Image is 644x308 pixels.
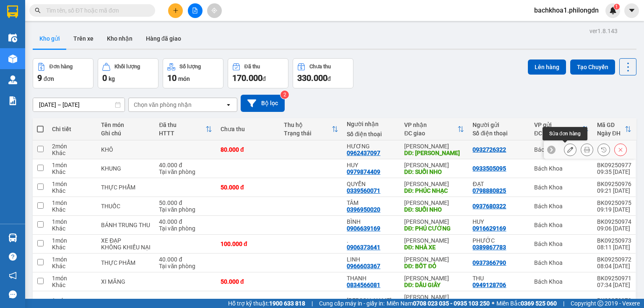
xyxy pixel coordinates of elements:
[615,4,618,10] span: 1
[9,272,17,280] span: notification
[404,275,464,282] div: [PERSON_NAME]
[228,299,305,308] span: Hỗ trợ kỹ thuật:
[52,143,93,150] div: 2 món
[9,290,17,298] span: message
[159,225,212,232] div: Tại văn phòng
[347,237,396,244] div: .
[98,58,158,88] button: Khối lượng0kg
[597,122,625,128] div: Mã GD
[159,263,212,269] div: Tại văn phòng
[8,233,17,242] img: warehouse-icon
[624,3,639,18] button: caret-down
[9,253,17,261] span: question-circle
[49,64,73,70] div: Đơn hàng
[387,299,490,308] span: Miền Nam
[114,64,140,70] div: Khối lượng
[52,297,93,304] div: 1 món
[597,256,631,263] div: BK09250972
[262,75,266,82] span: đ
[628,7,636,14] span: caret-down
[404,130,457,137] div: ĐC giao
[297,73,327,83] span: 330.000
[225,101,232,108] svg: open
[44,75,54,82] span: đơn
[404,263,464,269] div: DĐ: BỐT ĐỎ
[52,237,93,244] div: 1 món
[178,75,190,82] span: món
[347,143,396,150] div: HƯƠNG
[100,28,139,49] button: Kho nhận
[492,302,494,305] span: ⚪️
[473,244,506,251] div: 0389867783
[521,300,557,307] strong: 0369 525 060
[101,278,151,285] div: XI MĂNG
[570,60,615,75] button: Tạo Chuyến
[597,225,631,232] div: 09:06 [DATE]
[597,168,631,175] div: 09:35 [DATE]
[597,282,631,288] div: 07:34 [DATE]
[33,98,125,111] input: Select a date range.
[404,150,464,156] div: DĐ: TAM HƯNG
[33,28,67,49] button: Kho gửi
[400,118,468,140] th: Toggle SortBy
[319,299,384,308] span: Cung cấp máy in - giấy in:
[473,237,526,244] div: PHƯỚC
[473,187,506,194] div: 0798880825
[534,165,589,172] div: Bách Khoa
[37,73,42,83] span: 9
[52,256,93,263] div: 1 món
[473,122,526,128] div: Người gửi
[347,162,396,168] div: HUY
[159,162,212,168] div: 40.000 đ
[597,244,631,251] div: 08:11 [DATE]
[347,199,396,206] div: TÂM
[543,127,587,140] div: Sửa đơn hàng
[534,122,582,128] div: VP gửi
[404,218,464,225] div: [PERSON_NAME]
[280,91,289,99] sup: 2
[404,181,464,187] div: [PERSON_NAME]
[347,275,396,282] div: THANH
[473,146,506,153] div: 0932726322
[269,300,305,307] strong: 1900 633 818
[280,118,343,140] th: Toggle SortBy
[534,259,589,266] div: Bách Khoa
[473,130,526,137] div: Số điện thoại
[35,8,41,13] span: search
[101,122,151,128] div: Tên món
[52,187,93,194] div: Khác
[563,299,564,308] span: |
[527,5,605,16] span: bachkhoa1.philongdn
[347,206,380,213] div: 0396950020
[8,34,17,42] img: warehouse-icon
[347,244,380,251] div: 0906373641
[52,263,93,269] div: Khác
[593,118,636,140] th: Toggle SortBy
[597,218,631,225] div: BK09250974
[52,162,93,168] div: 1 món
[211,8,217,13] span: aim
[228,58,288,88] button: Đã thu170.000đ
[52,282,93,288] div: Khác
[597,187,631,194] div: 09:21 [DATE]
[347,181,396,187] div: QUYỂN
[52,150,93,156] div: Khác
[530,118,593,140] th: Toggle SortBy
[404,237,464,244] div: [PERSON_NAME]
[534,146,589,153] div: Bách Khoa
[597,130,625,137] div: Ngày ĐH
[221,126,275,132] div: Chưa thu
[101,237,151,244] div: XE ĐẠP
[134,101,192,109] div: Chọn văn phòng nhận
[534,278,589,285] div: Bách Khoa
[347,256,396,263] div: LINH
[589,26,618,36] div: ver 1.8.143
[159,218,212,225] div: 40.000 đ
[312,299,313,308] span: |
[496,299,557,308] span: Miền Bắc
[8,54,17,63] img: warehouse-icon
[347,282,380,288] div: 0834566081
[347,131,396,137] div: Số điện thoại
[221,146,275,153] div: 80.000 đ
[101,203,151,210] div: THUỐC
